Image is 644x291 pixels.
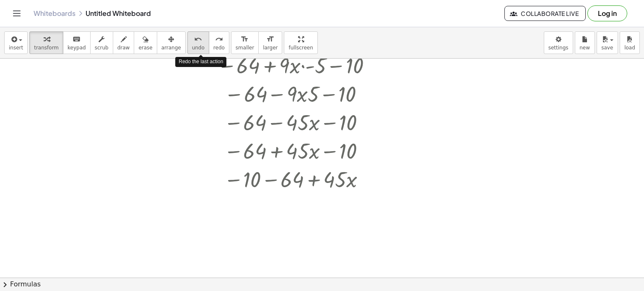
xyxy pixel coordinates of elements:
span: redo [213,45,225,51]
button: format_sizelarger [258,31,282,54]
span: transform [34,45,59,51]
button: Collaborate Live [504,6,586,21]
a: Whiteboards [34,9,75,18]
button: save [597,31,618,54]
div: Redo the last action [175,57,226,67]
button: erase [134,31,157,54]
i: redo [215,34,223,44]
button: settings [544,31,573,54]
span: insert [9,45,23,51]
button: insert [4,31,28,54]
span: load [624,45,635,51]
button: redoredo [209,31,229,54]
span: settings [548,45,569,51]
button: undoundo [187,31,209,54]
span: keypad [68,45,86,51]
span: draw [117,45,130,51]
i: undo [194,34,202,44]
span: new [579,45,590,51]
button: Toggle navigation [10,7,23,20]
i: keyboard [73,34,80,44]
button: keyboardkeypad [63,31,91,54]
button: load [620,31,640,54]
span: fullscreen [288,45,313,51]
button: new [575,31,595,54]
button: transform [29,31,63,54]
span: erase [138,45,152,51]
button: arrange [157,31,186,54]
button: draw [113,31,135,54]
span: larger [263,45,278,51]
span: smaller [236,45,254,51]
span: undo [192,45,205,51]
i: format_size [266,34,274,44]
span: scrub [95,45,109,51]
button: scrub [90,31,113,54]
span: save [601,45,613,51]
button: format_sizesmaller [231,31,259,54]
span: arrange [161,45,181,51]
span: Collaborate Live [512,10,579,17]
button: fullscreen [284,31,317,54]
button: Log in [587,5,627,21]
i: format_size [241,34,249,44]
